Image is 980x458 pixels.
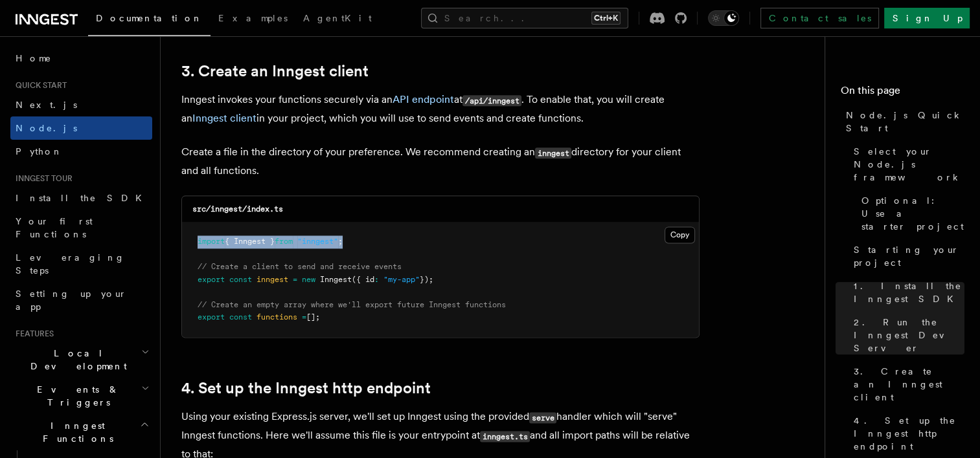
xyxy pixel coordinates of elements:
[218,13,288,23] span: Examples
[10,140,152,163] a: Python
[10,246,152,282] a: Leveraging Steps
[16,100,77,110] span: Next.js
[480,431,530,442] code: inngest.ts
[338,237,343,246] span: ;
[10,80,67,91] span: Quick start
[760,8,879,28] a: Contact sales
[861,194,964,233] span: Optional: Use a starter project
[229,275,252,284] span: const
[10,347,141,373] span: Local Development
[10,282,152,318] a: Setting up your app
[320,275,352,284] span: Inngest
[854,316,964,354] span: 2. Run the Inngest Dev Server
[10,414,152,450] button: Inngest Functions
[192,204,283,213] code: src/inngest/index.ts
[10,383,141,409] span: Events & Triggers
[383,275,420,284] span: "my-app"
[10,419,140,445] span: Inngest Functions
[462,95,521,106] code: /api/inngest
[10,186,152,210] a: Install the SDK
[198,237,225,246] span: import
[181,379,431,397] a: 4. Set up the Inngest http endpoint
[884,8,970,28] a: Sign Up
[352,275,374,284] span: ({ id
[181,62,369,80] a: 3. Create an Inngest client
[88,4,211,36] a: Documentation
[854,414,964,453] span: 4. Set up the Inngest http endpoint
[849,409,964,458] a: 4. Set up the Inngest http endpoint
[535,147,571,158] code: inngest
[225,237,275,246] span: { Inngest }
[256,312,297,322] span: functions
[854,365,964,404] span: 3. Create an Inngest client
[10,210,152,246] a: Your first Functions
[10,116,152,140] a: Node.js
[16,123,77,133] span: Node.js
[854,279,964,305] span: 1. Install the Inngest SDK
[708,10,739,26] button: Toggle dark mode
[211,4,295,35] a: Examples
[306,312,320,322] span: [];
[302,275,315,284] span: new
[529,412,556,423] code: serve
[854,145,964,184] span: Select your Node.js framework
[303,13,372,23] span: AgentKit
[295,4,380,35] a: AgentKit
[198,262,402,271] span: // Create a client to send and receive events
[856,189,964,238] a: Optional: Use a starter project
[854,243,964,269] span: Starting your project
[198,300,506,309] span: // Create an empty array where we'll export future Inngest functions
[849,360,964,409] a: 3. Create an Inngest client
[198,312,225,322] span: export
[181,91,700,127] p: Inngest invokes your functions securely via an at . To enable that, you will create an in your pr...
[10,47,152,70] a: Home
[16,252,125,276] span: Leveraging Steps
[16,52,52,65] span: Home
[374,275,379,284] span: :
[96,13,203,23] span: Documentation
[192,112,256,124] a: Inngest client
[846,109,964,135] span: Node.js Quick Start
[16,146,63,157] span: Python
[393,93,454,105] a: API endpoint
[10,93,152,116] a: Next.js
[421,8,628,28] button: Search...Ctrl+K
[16,289,127,312] span: Setting up your app
[841,83,964,104] h4: On this page
[591,12,621,25] kbd: Ctrl+K
[10,329,54,339] span: Features
[275,237,293,246] span: from
[16,193,150,203] span: Install the SDK
[10,173,73,184] span: Inngest tour
[420,275,433,284] span: });
[665,226,695,243] button: Copy
[16,216,93,239] span: Your first Functions
[10,378,152,414] button: Events & Triggers
[10,342,152,378] button: Local Development
[841,104,964,140] a: Node.js Quick Start
[849,274,964,311] a: 1. Install the Inngest SDK
[198,275,225,284] span: export
[849,140,964,189] a: Select your Node.js framework
[181,143,700,180] p: Create a file in the directory of your preference. We recommend creating an directory for your cl...
[293,275,297,284] span: =
[256,275,288,284] span: inngest
[849,311,964,360] a: 2. Run the Inngest Dev Server
[297,237,338,246] span: "inngest"
[849,238,964,274] a: Starting your project
[229,312,252,322] span: const
[302,312,306,322] span: =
